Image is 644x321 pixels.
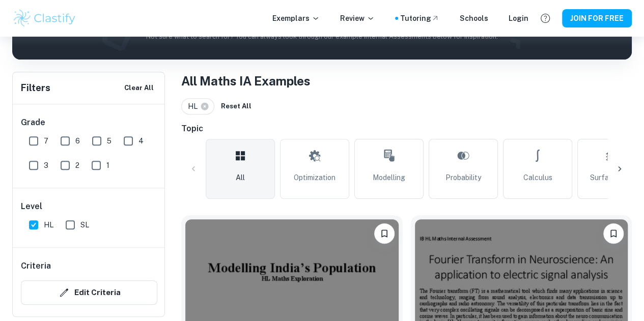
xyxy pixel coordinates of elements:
p: Not sure what to search for? You can always look through our example Internal Assessments below f... [20,32,624,42]
span: HL [44,219,53,230]
span: 1 [106,160,109,171]
span: Surface Area [590,172,634,183]
a: Login [509,13,528,24]
p: Review [340,13,375,24]
div: HL [181,98,214,114]
span: 2 [75,160,79,171]
p: Exemplars [272,13,320,24]
img: Clastify logo [12,8,77,28]
span: Modelling [373,172,405,183]
a: Tutoring [400,13,439,24]
h6: Filters [21,81,50,95]
span: SL [80,219,89,230]
span: 5 [107,135,111,147]
h6: Criteria [21,260,51,272]
h6: Topic [181,123,632,135]
button: Help and Feedback [537,10,554,27]
span: 3 [44,160,48,171]
span: 6 [75,135,80,147]
button: Clear All [122,80,156,96]
a: Schools [460,13,488,24]
span: HL [188,101,202,112]
span: All [236,172,245,183]
button: Reset All [218,99,254,114]
span: 4 [138,135,144,147]
button: Please log in to bookmark exemplars [374,223,395,244]
span: Calculus [523,172,552,183]
span: Probability [445,172,481,183]
h1: All Maths IA Examples [181,72,632,90]
span: Optimization [294,172,335,183]
button: Please log in to bookmark exemplars [603,223,624,244]
button: Edit Criteria [21,280,157,305]
span: 7 [44,135,48,147]
h6: Grade [21,116,157,129]
button: JOIN FOR FREE [562,9,632,27]
h6: Level [21,200,157,213]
